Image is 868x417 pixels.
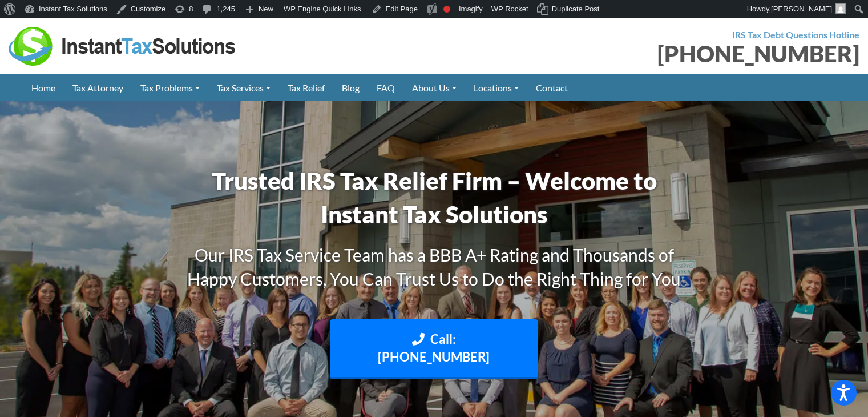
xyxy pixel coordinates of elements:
[279,74,333,101] a: Tax Relief
[330,319,539,380] a: Call: [PHONE_NUMBER]
[732,29,859,40] strong: IRS Tax Debt Questions Hotline
[172,164,697,231] h1: Trusted IRS Tax Relief Firm – Welcome to Instant Tax Solutions
[333,74,368,101] a: Blog
[132,74,208,101] a: Tax Problems
[443,42,860,65] div: [PHONE_NUMBER]
[771,5,832,13] span: [PERSON_NAME]
[172,243,697,291] h3: Our IRS Tax Service Team has a BBB A+ Rating and Thousands of Happy Customers, You Can Trust Us t...
[208,74,279,101] a: Tax Services
[9,27,237,66] img: Instant Tax Solutions Logo
[443,6,450,13] div: Focus keyphrase not set
[403,74,465,101] a: About Us
[9,39,237,50] a: Instant Tax Solutions Logo
[527,74,576,101] a: Contact
[465,74,527,101] a: Locations
[368,74,403,101] a: FAQ
[23,74,64,101] a: Home
[64,74,132,101] a: Tax Attorney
